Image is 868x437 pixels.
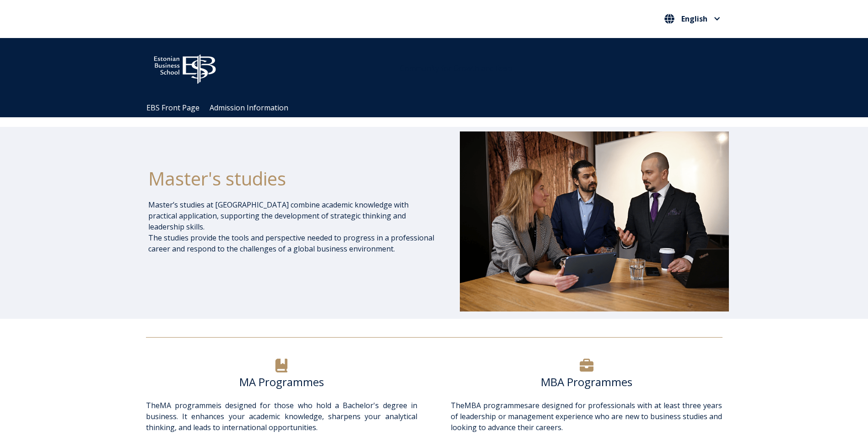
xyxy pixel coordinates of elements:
[681,15,707,22] span: English
[400,63,512,73] span: Community for Growth and Resp
[160,400,216,410] a: MA programme
[146,103,199,113] a: EBS Front Page
[210,103,288,113] a: Admission Information
[460,131,729,311] img: DSC_1073
[141,98,736,117] div: Navigation Menu
[662,11,722,27] nav: Select your language
[662,11,722,26] button: English
[146,400,417,432] span: The is designed for those who hold a Bachelor's degree in business. It enhances your academic kno...
[146,375,417,389] h6: MA Programmes
[148,199,436,254] p: Master’s studies at [GEOGRAPHIC_DATA] combine academic knowledge with practical application, supp...
[148,167,436,190] h1: Master's studies
[464,400,528,410] a: MBA programmes
[451,375,722,389] h6: MBA Programmes
[451,400,722,432] span: The are designed for professionals with at least three years of leadership or management experien...
[146,47,224,87] img: ebs_logo2016_white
